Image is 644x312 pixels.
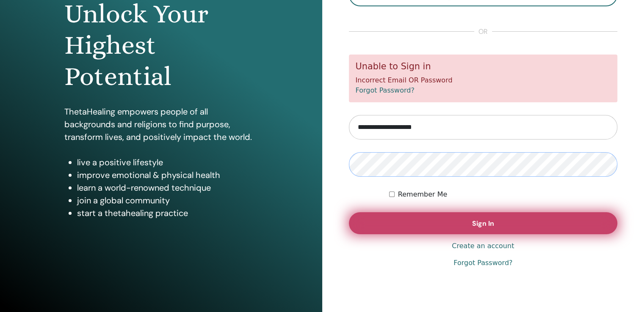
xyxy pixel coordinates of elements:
span: or [474,27,492,37]
li: start a thetahealing practice [77,207,258,219]
span: Sign In [472,219,494,228]
a: Forgot Password? [356,86,415,94]
a: Forgot Password? [453,258,512,268]
li: live a positive lifestyle [77,156,258,169]
div: Keep me authenticated indefinitely or until I manually logout [389,189,617,200]
label: Remember Me [398,189,448,200]
p: ThetaHealing empowers people of all backgrounds and religions to find purpose, transform lives, a... [64,105,258,143]
div: Incorrect Email OR Password [349,55,618,102]
button: Sign In [349,212,618,234]
li: improve emotional & physical health [77,169,258,181]
li: learn a world-renowned technique [77,181,258,194]
a: Create an account [452,241,514,251]
li: join a global community [77,194,258,207]
h5: Unable to Sign in [356,61,611,72]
